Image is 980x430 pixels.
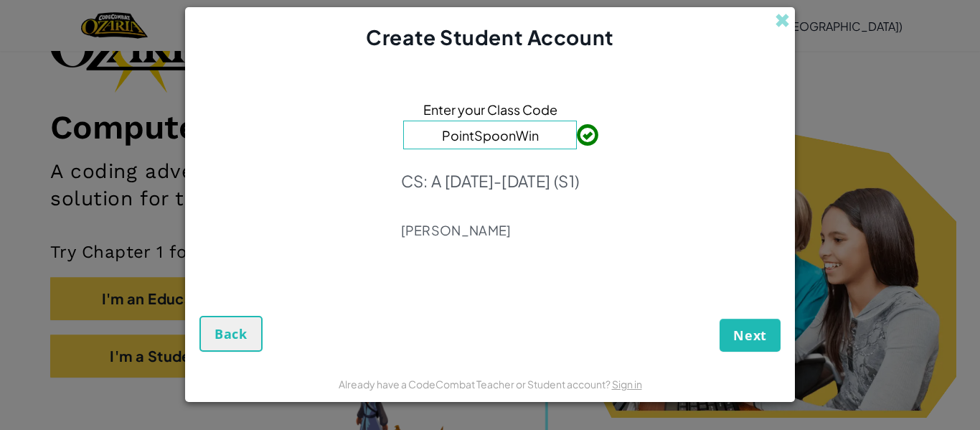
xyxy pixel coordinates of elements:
[733,327,767,344] span: Next
[423,99,557,120] span: Enter your Class Code
[366,24,613,50] span: Create Student Account
[199,316,263,352] button: Back
[339,378,612,391] span: Already have a CodeCombat Teacher or Student account?
[215,325,248,342] span: Back
[401,171,580,191] p: CS: A [DATE]-[DATE] (S1)
[720,319,781,352] button: Next
[612,378,642,391] a: Sign in
[401,222,580,239] p: [PERSON_NAME]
